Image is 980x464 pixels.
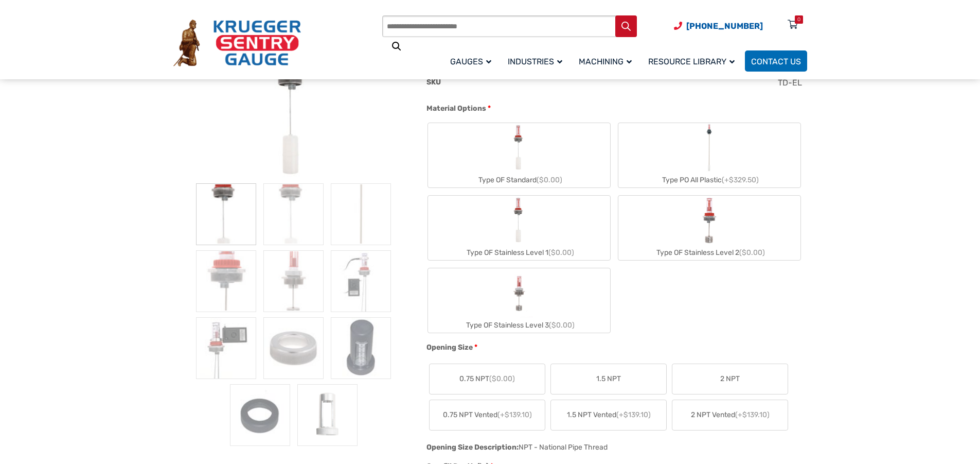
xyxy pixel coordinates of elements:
a: Industries [502,49,573,73]
span: ($0.00) [489,374,515,383]
label: Type OF Standard [428,123,610,187]
span: 1.5 NPT [596,373,621,384]
img: Overfill Gauge Type OF Configurator [196,183,256,245]
span: Opening Size Description: [426,443,519,452]
abbr: required [488,103,491,114]
label: Type OF Stainless Level 2 [618,196,800,260]
div: Type OF Standard [428,173,610,187]
span: (+$139.10) [497,410,532,419]
a: Contact Us [745,50,807,72]
span: ($0.00) [548,248,574,257]
img: Overfill Gauge Type OF Configurator - Image 6 [331,250,391,312]
label: Type OF Stainless Level 3 [428,268,610,333]
span: Material Options [426,104,486,113]
label: Type PO All Plastic [618,123,800,187]
img: Overfill Gauge Type OF Configurator - Image 8 [263,317,324,379]
span: Gauges [450,57,491,66]
img: Krueger Sentry Gauge [173,20,301,67]
span: (+$329.50) [722,176,759,184]
img: Overfill Gauge Type OF Configurator - Image 3 [331,183,391,245]
img: Overfill Gauge Type OF Configurator - Image 10 [230,384,290,446]
img: Overfill Gauge Type OF Configurator [257,29,330,183]
div: Type OF Stainless Level 1 [428,245,610,260]
span: Opening Size [426,343,473,352]
img: Overfill Gauge Type OF Configurator - Image 2 [263,183,324,245]
span: 2 NPT [720,373,740,384]
span: ($0.00) [739,248,765,257]
img: ALG-OF [297,384,358,446]
div: Type OF Stainless Level 3 [428,318,610,333]
span: Machining [579,57,632,66]
span: [PHONE_NUMBER] [686,21,763,31]
span: (+$139.10) [735,410,770,419]
span: Resource Library [648,57,735,66]
span: (+$139.10) [616,410,651,419]
a: Phone Number (920) 434-8860 [674,20,763,32]
abbr: required [474,342,477,353]
span: SKU [426,78,441,87]
span: 2 NPT Vented [691,409,770,420]
span: 0.75 NPT Vented [443,409,532,420]
span: ($0.00) [537,176,562,184]
img: Overfill Gauge Type OF Configurator - Image 5 [263,250,324,312]
a: Resource Library [642,49,745,73]
a: Gauges [444,49,502,73]
div: NPT - National Pipe Thread [519,443,608,452]
span: ($0.00) [549,321,575,330]
img: Overfill Gauge Type OF Configurator - Image 7 [196,317,256,379]
div: Type OF Stainless Level 2 [618,245,800,260]
img: Overfill Gauge Type OF Configurator - Image 4 [196,250,256,312]
span: TD-EL [778,78,802,88]
span: 1.5 NPT Vented [567,409,651,420]
a: Machining [573,49,642,73]
div: 0 [797,15,800,24]
span: Industries [508,57,562,66]
div: Type PO All Plastic [618,173,800,187]
img: Overfill Gauge Type OF Configurator - Image 9 [331,317,391,379]
span: Contact Us [751,57,801,66]
label: Type OF Stainless Level 1 [428,196,610,260]
span: 0.75 NPT [459,373,515,384]
a: View full-screen image gallery [387,37,406,56]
